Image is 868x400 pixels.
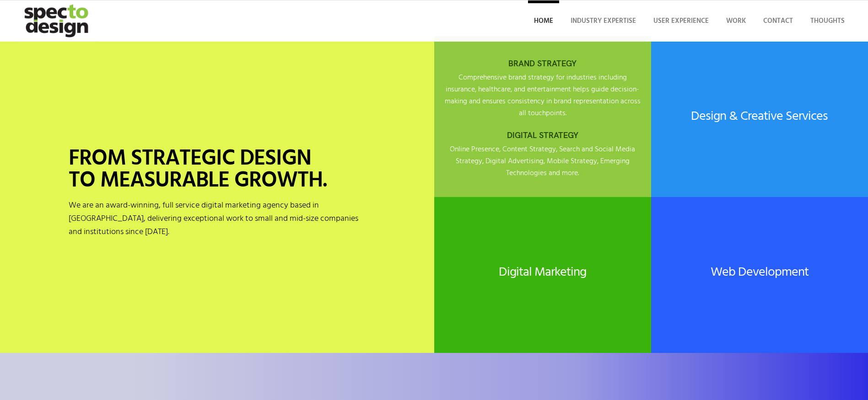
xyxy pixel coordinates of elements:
[434,36,651,202] div: Comprehensive brand strategy for industries including insurance, healthcare, and entertainment he...
[810,16,845,27] span: Thoughts
[804,0,851,42] a: Thoughts
[647,0,715,42] a: User Experience
[528,0,559,42] a: Home
[434,266,651,280] h2: Digital Marketing
[69,148,366,192] h1: FROM STRATEGIC DESIGN TO MEASURABLE GROWTH.
[534,16,553,27] span: Home
[571,16,636,27] span: Industry Expertise
[653,16,709,27] span: User Experience
[17,0,97,42] img: specto-logo-2020
[757,0,799,42] a: Contact
[443,131,642,140] h3: DIGITAL STRATEGY
[720,0,752,42] a: Work
[763,16,793,27] span: Contact
[726,16,746,27] span: Work
[651,110,868,124] h2: Design & Creative Services
[565,0,642,42] a: Industry Expertise
[711,262,809,283] a: Web Development
[69,199,366,239] p: We are an award-winning, full service digital marketing agency based in [GEOGRAPHIC_DATA], delive...
[443,59,642,68] h3: BRAND STRATEGY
